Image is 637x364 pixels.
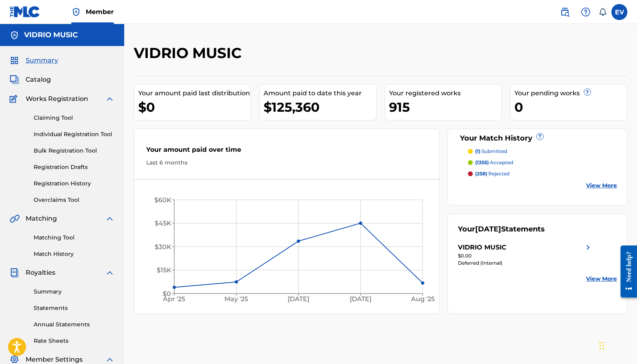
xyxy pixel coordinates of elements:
div: 0 [514,98,627,116]
h2: VIDRIO MUSIC [134,44,246,62]
div: Amount paid to date this year [264,88,376,98]
img: right chevron icon [583,243,593,252]
img: Summary [10,56,19,65]
img: Top Rightsholder [71,7,81,17]
div: Your registered works [389,88,502,98]
img: search [560,7,570,17]
span: Royalties [26,268,55,278]
img: expand [105,268,115,278]
div: 915 [389,98,502,116]
div: Your amount paid last distribution [138,88,251,98]
span: ? [537,133,543,140]
img: Accounts [10,30,19,40]
div: User Menu [611,4,627,20]
iframe: Chat Widget [597,326,637,364]
tspan: $45K [155,219,171,227]
a: (1) submitted [468,148,617,155]
span: Member [86,7,114,16]
a: Annual Statements [34,320,115,329]
a: Registration Drafts [34,163,115,171]
a: Bulk Registration Tool [34,147,115,155]
div: Deferred (Internal) [458,259,593,267]
a: Matching Tool [34,233,115,242]
span: Catalog [26,75,51,84]
a: Rate Sheets [34,337,115,345]
a: SummarySummary [10,56,58,65]
span: Matching [26,214,57,223]
div: Notifications [599,8,607,16]
span: ? [584,89,591,95]
a: VIDRIO MUSICright chevron icon$0.00Deferred (Internal) [458,243,593,267]
tspan: May '25 [225,296,248,303]
img: Works Registration [10,94,20,104]
p: rejected [475,170,510,177]
tspan: [DATE] [288,296,309,303]
a: (1355) accepted [468,159,617,166]
a: Match History [34,250,115,258]
h5: VIDRIO MUSIC [24,30,78,40]
img: MLC Logo [10,6,40,18]
p: submitted [475,148,507,155]
tspan: Apr '25 [163,296,185,303]
div: Last 6 months [146,159,427,167]
div: Help [578,4,594,20]
tspan: $0 [163,290,171,298]
tspan: [DATE] [350,296,371,303]
img: Matching [10,214,20,223]
a: (258) rejected [468,170,617,177]
div: Your amount paid over time [146,145,427,159]
p: accepted [475,159,513,166]
img: help [581,7,591,17]
div: Your Match History [458,133,617,144]
span: (1355) [475,159,489,165]
a: Statements [34,304,115,312]
span: Summary [26,56,58,65]
a: View More [586,275,617,283]
tspan: Aug '25 [411,296,435,303]
div: VIDRIO MUSIC [458,243,506,252]
a: Summary [34,288,115,296]
span: [DATE] [475,225,501,233]
a: CatalogCatalog [10,75,51,84]
iframe: Resource Center [615,239,637,304]
div: $0.00 [458,252,593,259]
img: expand [105,94,115,104]
span: Works Registration [26,94,88,104]
tspan: $60K [154,196,171,204]
div: Your Statements [458,224,545,235]
span: (1) [475,148,480,154]
a: View More [586,181,617,190]
a: Public Search [557,4,573,20]
a: Overclaims Tool [34,196,115,204]
a: Individual Registration Tool [34,130,115,139]
img: expand [105,214,115,223]
div: Your pending works [514,88,627,98]
div: $0 [138,98,251,116]
a: Claiming Tool [34,114,115,122]
a: Registration History [34,179,115,188]
tspan: $30K [155,243,171,251]
img: Catalog [10,75,19,84]
img: Royalties [10,268,19,278]
tspan: $15K [157,266,171,274]
div: Drag [599,334,604,358]
div: $125,360 [264,98,376,116]
span: (258) [475,171,487,177]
